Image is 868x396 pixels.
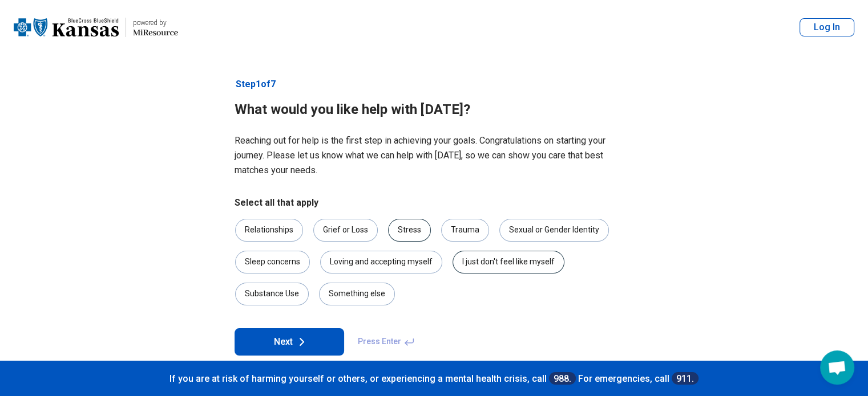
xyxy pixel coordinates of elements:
[441,219,489,242] div: Trauma
[549,371,576,385] a: 988.
[235,283,309,305] div: Substance Use
[11,371,857,385] p: If you are at risk of harming yourself or others, or experiencing a mental health crisis, call Fo...
[388,219,431,242] div: Stress
[235,328,344,356] button: Next
[235,251,310,273] div: Sleep concerns
[235,196,318,210] legend: Select all that apply
[14,14,119,41] img: Blue Cross Blue Shield Kansas
[133,18,178,28] div: powered by
[313,219,378,242] div: Grief or Loss
[235,219,303,242] div: Relationships
[820,350,854,385] div: Open chat
[235,133,634,178] p: Reaching out for help is the first step in achieving your goals. Congratulations on starting your...
[14,14,178,41] a: Blue Cross Blue Shield Kansaspowered by
[800,18,854,36] button: Log In
[235,100,634,120] h1: What would you like help with [DATE]?
[235,77,634,91] p: Step 1 of 7
[453,251,564,273] div: I just don't feel like myself
[672,371,699,385] a: 911.
[351,328,422,356] span: Press Enter
[499,219,609,242] div: Sexual or Gender Identity
[320,251,442,273] div: Loving and accepting myself
[319,283,395,305] div: Something else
